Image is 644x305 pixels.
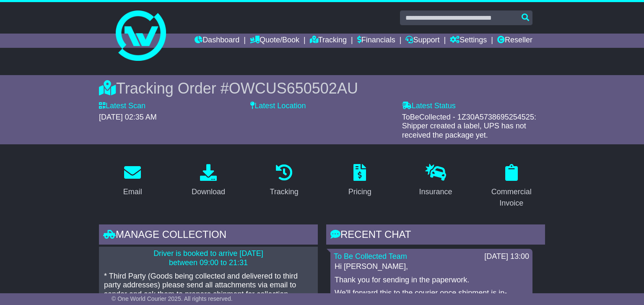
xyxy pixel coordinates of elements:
[229,80,358,97] span: OWCUS650502AU
[497,34,532,48] a: Reseller
[484,252,529,261] div: [DATE] 13:00
[310,34,347,48] a: Tracking
[118,161,148,201] a: Email
[104,272,313,299] p: * Third Party (Goods being collected and delivered to third party addresses) please send all atta...
[112,295,233,302] span: © One World Courier 2025. All rights reserved.
[270,186,299,198] div: Tracking
[99,79,545,97] div: Tracking Order #
[326,224,545,247] div: RECENT CHAT
[348,186,371,198] div: Pricing
[450,34,487,48] a: Settings
[402,113,536,139] span: ToBeCollected - 1Z30A5738695254525: Shipper created a label, UPS has not received the package yet.
[99,102,145,111] label: Latest Scan
[335,262,528,271] p: Hi [PERSON_NAME],
[483,186,540,209] div: Commercial Invoice
[192,186,225,198] div: Download
[335,276,528,285] p: Thank you for sending in the paperwork.
[250,102,306,111] label: Latest Location
[195,34,239,48] a: Dashboard
[265,161,304,201] a: Tracking
[357,34,395,48] a: Financials
[186,161,231,201] a: Download
[343,161,377,201] a: Pricing
[104,249,313,267] p: Driver is booked to arrive [DATE] between 09:00 to 21:31
[334,252,407,261] a: To Be Collected Team
[123,186,142,198] div: Email
[478,161,545,212] a: Commercial Invoice
[405,34,439,48] a: Support
[250,34,299,48] a: Quote/Book
[402,102,456,111] label: Latest Status
[413,161,457,201] a: Insurance
[99,113,157,121] span: [DATE] 02:35 AM
[99,224,318,247] div: Manage collection
[419,186,452,198] div: Insurance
